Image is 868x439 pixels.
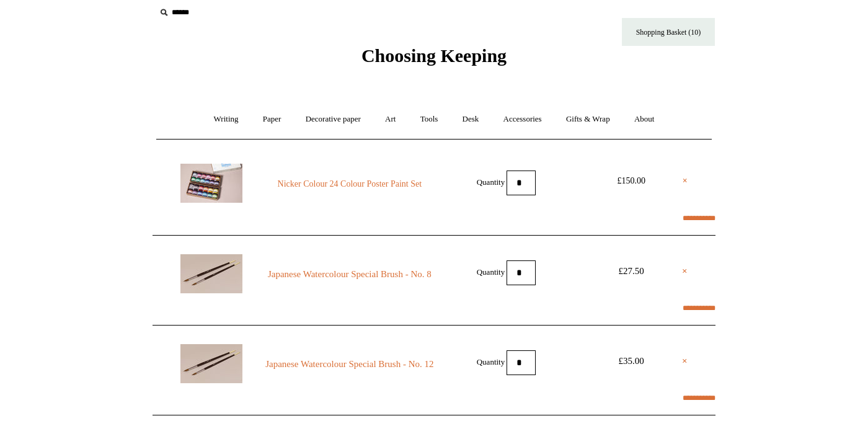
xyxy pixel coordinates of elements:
[180,254,242,293] img: Japanese Watercolour Special Brush - No. 8
[374,103,407,136] a: Art
[622,18,715,46] a: Shopping Basket (10)
[203,103,250,136] a: Writing
[492,103,553,136] a: Accessories
[682,353,688,368] a: ×
[265,267,434,282] a: Japanese Watercolour Special Brush - No. 8
[603,353,659,368] div: £35.00
[451,103,490,136] a: Desk
[361,45,507,66] span: Choosing Keeping
[252,103,293,136] a: Paper
[477,177,505,186] label: Quantity
[683,174,688,188] a: ×
[361,55,507,64] a: Choosing Keeping
[294,103,372,136] a: Decorative paper
[603,174,659,188] div: £150.00
[477,357,505,366] label: Quantity
[409,103,449,136] a: Tools
[180,164,242,203] img: Nicker Colour 24 Colour Poster Paint Set
[180,344,242,383] img: Japanese Watercolour Special Brush - No. 12
[265,177,434,192] a: Nicker Colour 24 Colour Poster Paint Set
[682,264,688,278] a: ×
[555,103,621,136] a: Gifts & Wrap
[603,264,659,278] div: £27.50
[477,267,505,276] label: Quantity
[265,357,434,371] a: Japanese Watercolour Special Brush - No. 12
[623,103,666,136] a: About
